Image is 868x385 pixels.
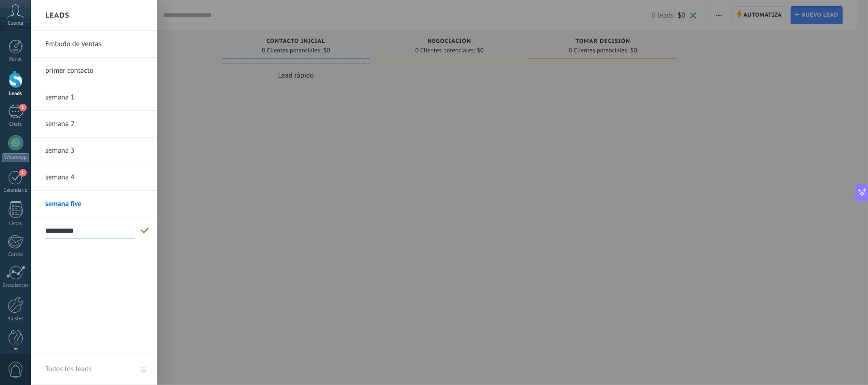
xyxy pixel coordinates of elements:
[2,153,29,162] div: WhatsApp
[2,221,30,227] div: Listas
[2,252,30,258] div: Correo
[19,169,27,177] span: 1
[45,58,148,84] a: primer contacto
[2,91,30,97] div: Leads
[2,121,30,128] div: Chats
[45,356,92,383] div: Todos los leads
[45,191,148,217] a: semana five
[2,57,30,63] div: Panel
[45,164,148,191] a: semana 4
[19,104,27,111] span: 1
[45,111,148,138] a: semana 2
[2,188,30,194] div: Calendario
[2,283,30,289] div: Estadísticas
[45,0,70,30] h2: Leads
[45,31,148,58] a: Embudo de ventas
[31,354,157,385] a: Todos los leads
[45,138,148,164] a: semana 3
[2,316,30,322] div: Ajustes
[45,84,148,111] a: semana 1
[8,20,23,27] span: Cuenta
